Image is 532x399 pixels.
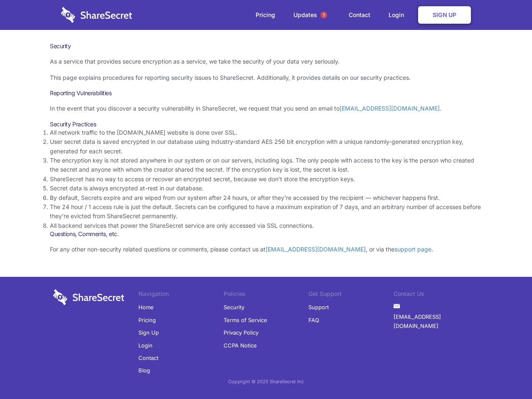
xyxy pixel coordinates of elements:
[50,175,482,184] li: ShareSecret has no way to access or recover an encrypted secret, because we don’t store the encry...
[50,89,482,97] h3: Reporting Vulnerabilities
[340,105,440,112] a: [EMAIL_ADDRESS][DOMAIN_NAME]
[50,202,482,221] li: The 24 hour / 1 access rule is just the default. Secrets can be configured to have a maximum expi...
[50,121,482,128] h3: Security Practices
[50,104,482,113] p: In the event that you discover a security vulnerability in ShareSecret, we request that you send ...
[50,221,482,230] li: All backend services that power the ShareSecret service are only accessed via SSL connections.
[394,246,431,253] a: support page
[50,193,482,202] li: By default, Secrets expire and are wiped from our system after 24 hours, or after they’re accesse...
[224,339,257,352] a: CCPA Notice
[50,245,482,254] p: For any other non-security related questions or comments, please contact us at , or via the .
[50,42,482,50] h1: Security
[50,184,482,193] li: Secret data is always encrypted at-rest in our database.
[50,230,482,238] h3: Questions, Comments, etc.
[224,289,309,301] li: Policies
[266,246,366,253] a: [EMAIL_ADDRESS][DOMAIN_NAME]
[50,128,482,137] li: All network traffic to the [DOMAIN_NAME] website is done over SSL.
[50,73,482,82] p: This page explains procedures for reporting security issues to ShareSecret. Additionally, it prov...
[53,289,124,305] img: logo-wordmark-white-trans-d4663122ce5f474addd5e946df7df03e33cb6a1c49d2221995e7729f52c070b2.svg
[308,301,329,313] a: Support
[224,314,267,326] a: Terms of Service
[394,310,479,332] a: [EMAIL_ADDRESS][DOMAIN_NAME]
[224,301,244,313] a: Security
[138,314,156,326] a: Pricing
[50,137,482,156] li: User secret data is saved encrypted in our database using industry-standard AES 256 bit encryptio...
[138,364,150,377] a: Blog
[50,156,482,175] li: The encryption key is not stored anywhere in our system or on our servers, including logs. The on...
[380,2,416,28] a: Login
[138,339,153,352] a: Login
[224,326,259,339] a: Privacy Policy
[61,7,132,23] img: logo-wordmark-white-trans-d4663122ce5f474addd5e946df7df03e33cb6a1c49d2221995e7729f52c070b2.svg
[50,57,482,66] p: As a service that provides secure encryption as a service, we take the security of your data very...
[138,301,154,313] a: Home
[138,352,158,364] a: Contact
[247,2,283,28] a: Pricing
[394,289,479,301] li: Contact Us
[308,289,394,301] li: Get Support
[138,289,224,301] li: Navigation
[320,12,327,18] span: 1
[340,2,379,28] a: Contact
[418,6,471,24] a: Sign Up
[308,314,319,326] a: FAQ
[138,326,159,339] a: Sign Up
